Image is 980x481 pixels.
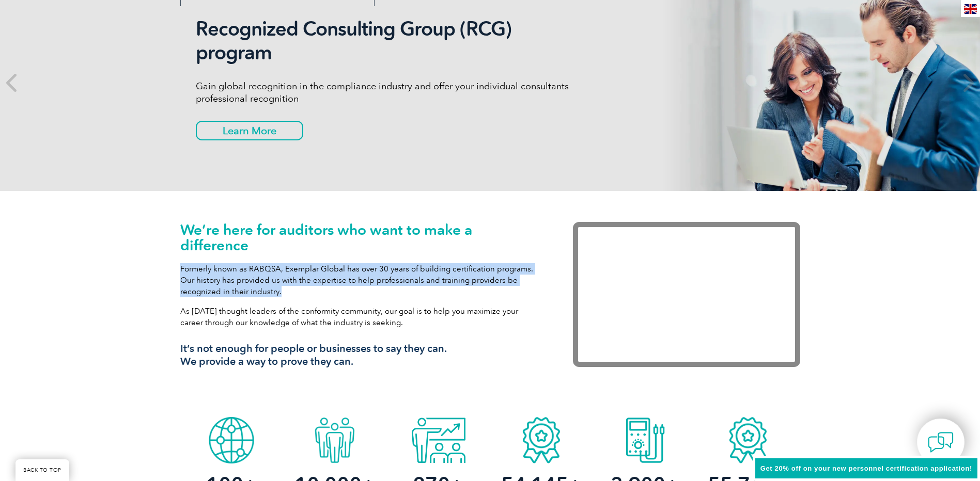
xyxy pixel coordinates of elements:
a: Learn More [196,121,303,140]
img: en [964,4,977,14]
p: As [DATE] thought leaders of the conformity community, our goal is to help you maximize your care... [180,306,542,328]
h3: It’s not enough for people or businesses to say they can. We provide a way to prove they can. [180,342,542,368]
iframe: Exemplar Global: Working together to make a difference [573,222,800,367]
h1: We’re here for auditors who want to make a difference [180,222,542,253]
span: Get 20% off on your new personnel certification application! [760,464,972,472]
a: BACK TO TOP [15,459,69,481]
p: Formerly known as RABQSA, Exemplar Global has over 30 years of building certification programs. O... [180,263,542,297]
h2: Recognized Consulting Group (RCG) program [196,17,583,65]
p: Gain global recognition in the compliance industry and offer your individual consultants professi... [196,80,583,105]
img: contact-chat.png [928,429,954,455]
